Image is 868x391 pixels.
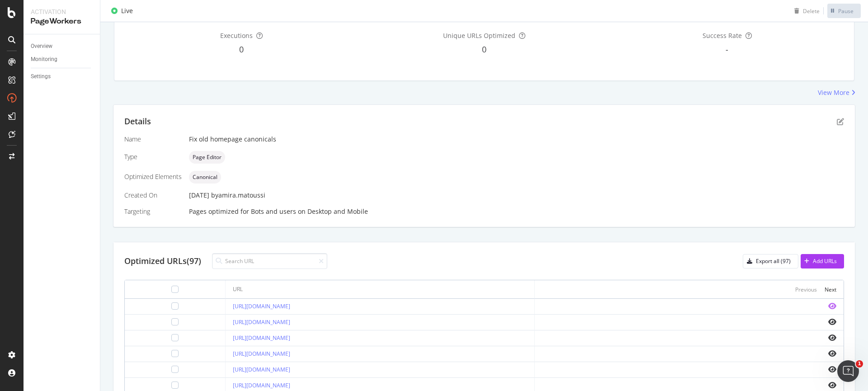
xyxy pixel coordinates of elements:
button: Export all (97) [743,254,798,269]
div: Previous [795,286,817,293]
div: Next [825,286,836,293]
a: [URL][DOMAIN_NAME] [233,318,290,326]
div: Pages optimized for on [189,207,844,216]
span: 0 [239,44,244,55]
span: Canonical [193,174,217,180]
div: Details [124,116,151,127]
div: Export all (97) [756,257,791,265]
div: Type [124,152,182,161]
a: [URL][DOMAIN_NAME] [233,334,290,342]
div: neutral label [189,171,221,184]
div: Monitoring [31,55,57,64]
div: [DATE] [189,191,844,200]
a: [URL][DOMAIN_NAME] [233,302,290,310]
button: Add URLs [801,254,844,269]
span: Page Editor [193,155,222,160]
div: View More [818,88,849,97]
div: Fix old homepage canonicals [189,135,844,144]
a: Settings [31,72,94,81]
div: PageWorkers [31,16,93,27]
div: Activation [31,7,93,16]
div: pen-to-square [837,118,844,125]
a: [URL][DOMAIN_NAME] [233,366,290,373]
div: Optimized Elements [124,172,182,181]
div: Name [124,135,182,144]
div: Bots and users [251,207,296,216]
div: by amira.matoussi [211,191,265,200]
div: Settings [31,72,51,81]
a: Monitoring [31,55,94,64]
i: eye [828,366,836,373]
i: eye [828,382,836,389]
span: 0 [482,44,486,55]
div: Optimized URLs (97) [124,255,201,267]
a: [URL][DOMAIN_NAME] [233,350,290,358]
span: 1 [856,360,863,367]
div: Overview [31,42,52,51]
a: Overview [31,42,94,51]
span: - [726,44,728,55]
div: Live [121,6,133,15]
button: Delete [791,4,820,18]
div: Pause [838,7,854,14]
div: Targeting [124,207,182,216]
a: [URL][DOMAIN_NAME] [233,382,290,389]
div: Created On [124,191,182,200]
input: Search URL [212,253,327,269]
div: Desktop and Mobile [307,207,368,216]
iframe: Intercom live chat [837,360,859,382]
div: neutral label [189,151,225,164]
span: Executions [220,31,253,40]
i: eye [828,318,836,325]
button: Next [825,284,836,295]
a: View More [818,88,855,97]
button: Previous [795,284,817,295]
button: Pause [827,4,861,18]
span: Success Rate [703,31,742,40]
i: eye [828,334,836,341]
i: eye [828,350,836,357]
div: Delete [803,7,820,14]
div: URL [233,285,243,293]
div: Add URLs [813,257,837,265]
span: Unique URLs Optimized [443,31,515,40]
i: eye [828,302,836,310]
